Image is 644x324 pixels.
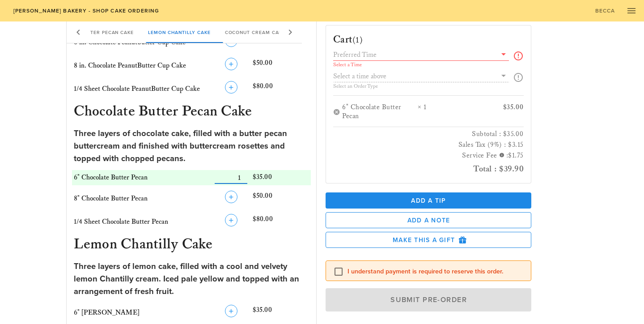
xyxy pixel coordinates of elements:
div: 6" Chocolate Butter Pecan [342,103,418,122]
span: 1/4 Sheet Chocolate Butter Pecan [74,217,168,226]
div: $35.00 [478,103,523,122]
div: × 1 [418,103,478,122]
span: (1) [352,34,363,45]
label: I understand payment is required to reserve this order. [347,267,524,276]
button: Add a Note [326,212,531,228]
h3: Cart [333,33,363,47]
h3: Subtotal : $35.00 [333,129,524,140]
h3: Lemon Chantilly Cake [72,235,311,255]
span: Make this a Gift [333,236,524,244]
span: 8 in. Chocolate PeanutButter Cup Cake [74,61,186,70]
h3: Chocolate Butter Pecan Cake [72,102,311,122]
a: Becca [589,4,621,17]
div: $80.00 [251,79,311,99]
h3: Service Fee : [333,151,524,162]
span: Add a Tip [333,197,524,205]
span: Submit Pre-Order [336,295,521,304]
span: $1.75 [508,152,524,160]
span: Becca [595,8,615,14]
div: $50.00 [251,56,311,76]
a: [PERSON_NAME] Bakery - Shop Cake Ordering [7,4,165,17]
span: [PERSON_NAME] Bakery - Shop Cake Ordering [13,8,159,14]
div: $35.00 [251,170,311,185]
div: Three layers of lemon cake, filled with a cool and velvety lemon Chantilly cream. Iced pale yello... [74,260,309,298]
span: 6" [PERSON_NAME] [74,308,140,317]
button: Submit Pre-Order [326,288,531,311]
span: 1/4 Sheet Chocolate PeanutButter Cup Cake [74,85,200,93]
div: Chocolate Butter Pecan Cake [40,21,140,43]
h2: Total : $39.90 [333,162,524,176]
span: 8" Chocolate Butter Pecan [74,194,148,203]
button: Add a Tip [326,192,531,209]
input: Preferred Time [333,49,496,60]
div: $80.00 [251,212,311,232]
div: Three layers of chocolate cake, filled with a butter pecan buttercream and finished with buttercr... [74,128,309,165]
div: $35.00 [251,303,311,323]
button: Make this a Gift [326,232,531,248]
span: Add a Note [333,217,524,224]
div: Select a Time [333,62,509,68]
span: 6" Chocolate Butter Pecan [74,173,148,182]
div: Coconut Cream Cake [217,21,292,43]
div: Lemon Chantilly Cake [141,21,218,43]
h3: Sales Tax (9%) : $3.15 [333,140,524,151]
div: $50.00 [251,189,311,209]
